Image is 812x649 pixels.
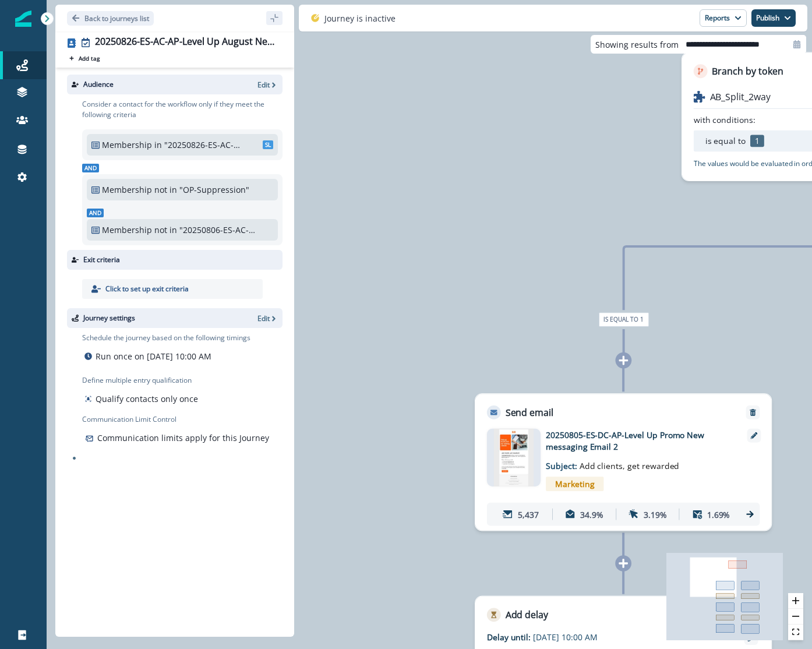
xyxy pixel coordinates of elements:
[164,139,243,151] p: "20250826-ES-AC-AP-Level Up August New List"
[750,135,764,147] p: 1
[257,313,278,323] button: Edit
[324,12,396,24] p: Journey is inactive
[705,135,746,147] p: is equal to
[700,9,747,27] button: Reports
[546,477,603,491] span: Marketing
[506,405,553,419] p: Send email
[580,508,603,520] p: 34.9%
[580,460,680,471] span: Add clients, get rewarded
[595,38,679,51] p: Showing results from
[257,80,278,90] button: Edit
[96,393,198,405] p: Qualify contacts only once
[179,224,258,236] p: "20250806-ES-AC-AP-Level Up August Exclusion List"
[83,313,135,323] p: Journey settings
[102,139,152,151] p: Membership
[154,139,162,151] p: in
[533,631,677,643] p: [DATE] 10:00 AM
[644,508,667,520] p: 3.19%
[82,99,283,120] p: Consider a contact for the workflow only if they meet the following criteria
[546,453,690,472] p: Subject:
[712,64,783,78] p: Branch by token
[154,184,177,196] p: not in
[83,79,114,90] p: Audience
[95,36,278,49] div: 20250826-ES-AC-AP-Level Up August New List
[475,393,772,531] div: Send emailRemoveemail asset unavailable20250805-ES-DC-AP-Level Up Promo New messaging Email 2Subj...
[263,140,273,149] span: SL
[257,313,270,323] p: Edit
[105,284,189,294] p: Click to set up exit criteria
[257,80,270,90] p: Edit
[67,54,102,63] button: Add tag
[751,9,796,27] button: Publish
[493,429,534,486] img: email asset unavailable
[788,609,803,625] button: zoom out
[487,631,533,643] p: Delay until:
[707,508,730,520] p: 1.69%
[513,312,735,327] div: is equal to 1
[102,224,152,236] p: Membership
[67,11,154,26] button: Go back
[82,414,283,425] p: Communication Limit Control
[710,90,771,104] p: AB_Split_2way
[82,375,200,386] p: Define multiple entry qualification
[788,593,803,609] button: zoom in
[82,164,99,172] span: And
[154,224,177,236] p: not in
[96,350,211,362] p: Run once on [DATE] 10:00 AM
[598,312,648,327] span: is equal to 1
[744,408,762,417] button: Remove
[87,209,104,217] span: And
[79,55,100,62] p: Add tag
[546,429,731,453] p: 20250805-ES-DC-AP-Level Up Promo New messaging Email 2
[15,10,31,27] img: Inflection
[84,13,149,23] p: Back to journeys list
[266,11,283,25] button: sidebar collapse toggle
[506,608,548,622] p: Add delay
[694,114,755,126] p: with conditions:
[518,508,539,520] p: 5,437
[788,625,803,640] button: fit view
[102,184,152,196] p: Membership
[82,333,250,343] p: Schedule the journey based on the following timings
[97,432,269,444] p: Communication limits apply for this Journey
[83,255,120,265] p: Exit criteria
[179,184,258,196] p: "OP-Suppression"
